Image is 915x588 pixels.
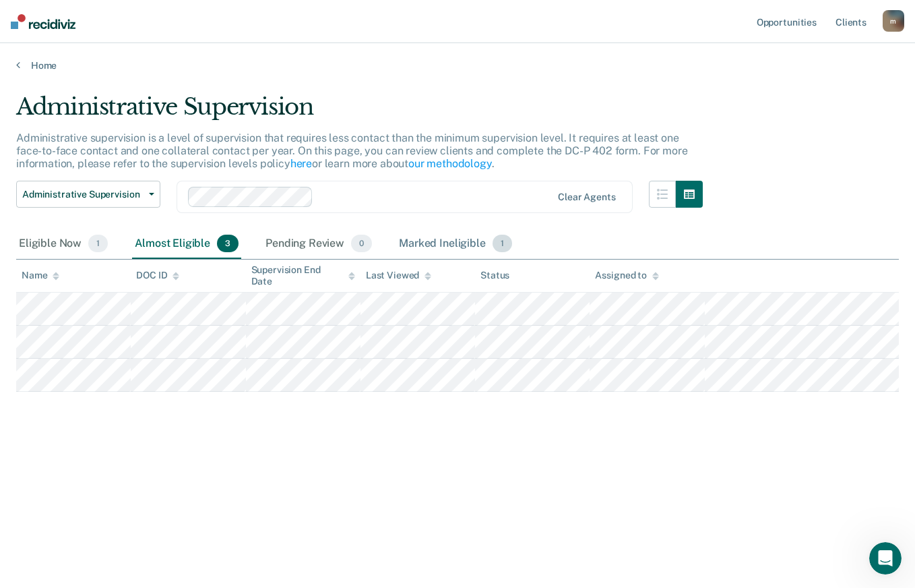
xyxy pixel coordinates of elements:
div: Name [22,270,59,281]
div: Last Viewed [366,270,431,281]
div: Status [480,270,509,281]
div: Eligible Now1 [16,229,111,259]
span: 1 [88,235,108,252]
a: Home [16,59,899,71]
iframe: Intercom live chat [869,542,902,575]
p: Administrative supervision is a level of supervision that requires less contact than the minimum ... [16,131,687,170]
span: Administrative Supervision [22,189,144,200]
button: Administrative Supervision [16,181,160,208]
span: 0 [351,235,372,252]
div: Almost Eligible3 [132,229,241,259]
div: Marked Ineligible1 [396,229,515,259]
button: m [883,10,904,32]
img: Recidiviz [11,14,75,29]
span: 3 [217,235,239,252]
div: Administrative Supervision [16,93,703,131]
div: Clear agents [558,192,615,203]
a: our methodology [408,157,492,170]
div: Pending Review0 [263,229,375,259]
a: here [290,157,312,170]
span: 1 [493,235,512,252]
div: DOC ID [136,270,179,281]
div: Supervision End Date [251,264,355,287]
div: Assigned to [595,270,658,281]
